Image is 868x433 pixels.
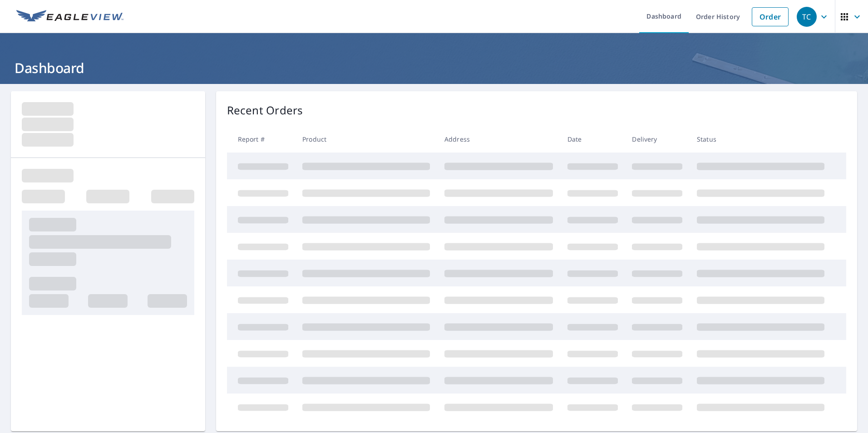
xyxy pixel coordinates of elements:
h1: Dashboard [11,59,857,77]
th: Date [560,126,625,153]
th: Address [437,126,560,153]
th: Report # [227,126,296,153]
p: Recent Orders [227,102,303,118]
div: TC [797,7,817,27]
img: EV Logo [16,10,123,24]
th: Status [690,126,832,153]
th: Delivery [625,126,690,153]
th: Product [295,126,437,153]
a: Order [752,7,789,26]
